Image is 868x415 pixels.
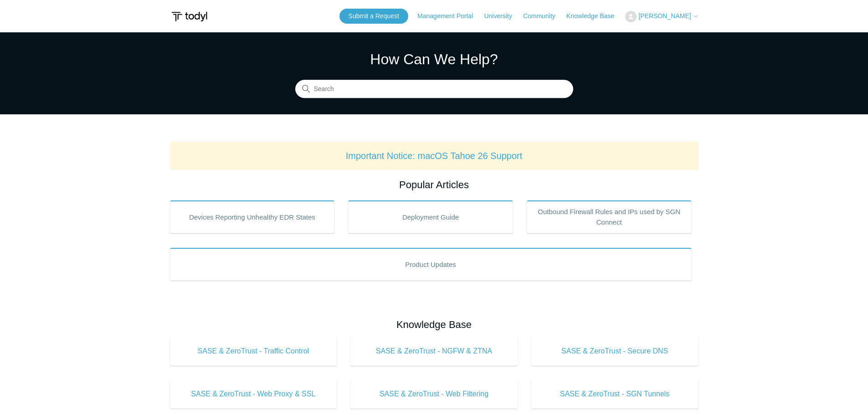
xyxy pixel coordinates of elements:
h2: Knowledge Base [170,317,699,332]
a: Outbound Firewall Rules and IPs used by SGN Connect [527,200,692,233]
a: Deployment Guide [348,200,513,233]
span: SASE & ZeroTrust - Web Filtering [364,389,504,400]
span: SASE & ZeroTrust - Web Proxy & SSL [184,389,324,400]
h1: How Can We Help? [295,48,573,70]
span: SASE & ZeroTrust - Secure DNS [545,346,685,357]
span: SASE & ZeroTrust - Traffic Control [184,346,324,357]
h2: Popular Articles [170,177,699,192]
a: Important Notice: macOS Tahoe 26 Support [346,151,523,161]
a: SASE & ZeroTrust - Web Filtering [350,379,518,409]
span: SASE & ZeroTrust - NGFW & ZTNA [364,346,504,357]
a: University [484,11,521,21]
a: Product Updates [170,248,692,281]
img: Todyl Support Center Help Center home page [170,8,209,25]
a: SASE & ZeroTrust - SGN Tunnels [531,379,699,409]
span: [PERSON_NAME] [638,12,691,20]
input: Search [295,80,573,98]
a: SASE & ZeroTrust - NGFW & ZTNA [350,337,518,366]
a: Knowledge Base [566,11,623,21]
a: Submit a Request [339,9,408,24]
a: Community [523,11,565,21]
a: SASE & ZeroTrust - Traffic Control [170,337,337,366]
button: [PERSON_NAME] [625,11,698,22]
a: SASE & ZeroTrust - Web Proxy & SSL [170,379,337,409]
a: Devices Reporting Unhealthy EDR States [170,200,335,233]
a: SASE & ZeroTrust - Secure DNS [531,337,699,366]
span: SASE & ZeroTrust - SGN Tunnels [545,389,685,400]
a: Management Portal [417,11,482,21]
